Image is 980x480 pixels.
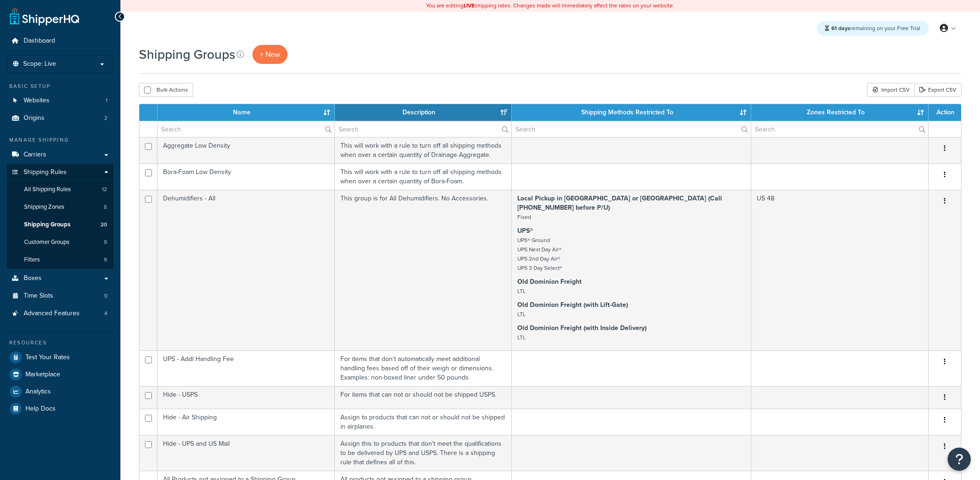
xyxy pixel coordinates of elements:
li: Shipping Groups [7,216,113,233]
span: 2 [104,114,107,122]
li: Shipping Rules [7,164,113,269]
th: Shipping Methods Restricted To: activate to sort column ascending [512,104,751,121]
button: Open Resource Center [948,448,971,471]
span: 0 [104,292,107,300]
span: Websites [24,97,50,105]
td: Aggregate Low Density [157,137,335,163]
span: 8 [104,203,107,211]
div: Resources [7,339,113,347]
span: Origins [24,114,44,122]
li: Shipping Zones [7,199,113,216]
a: Shipping Groups 20 [7,216,113,233]
td: Hide - UPS and US Mail [157,435,335,471]
span: Carriers [24,151,46,159]
span: Marketplace [25,371,60,379]
a: Shipping Zones 8 [7,199,113,216]
a: Marketplace [7,366,113,383]
small: Fixed [517,213,531,221]
span: Test Your Rates [25,354,70,362]
a: Analytics [7,383,113,400]
a: Time Slots 0 [7,287,113,305]
th: Name: activate to sort column ascending [157,104,335,121]
span: Time Slots [24,292,53,300]
td: This group is for All Dehumidifiers. No Accessories. [335,190,512,350]
a: Websites 1 [7,92,113,109]
strong: Old Dominion Freight [517,277,582,287]
td: Assign to products that can not or should not be shipped in airplanes. [335,409,512,435]
input: Search [157,121,334,137]
td: This will work with a rule to turn off all shipping methods when over a certain quantity of Drain... [335,137,512,163]
small: UPS® Ground UPS Next Day Air® UPS 2nd Day Air® UPS 3 Day Select® [517,236,562,272]
input: Search [512,121,751,137]
a: Carriers [7,146,113,163]
span: 12 [102,186,107,193]
th: Description: activate to sort column ascending [335,104,512,121]
span: 9 [104,256,107,264]
td: Assign this to products that don't meet the qualifications to be delivered by UPS and USPS. There... [335,435,512,471]
a: Dashboard [7,32,113,50]
span: All Shipping Rules [24,186,71,193]
a: Customer Groups 9 [7,234,113,251]
li: Origins [7,110,113,127]
button: Bulk Actions [139,83,193,97]
span: 1 [106,97,107,105]
td: For items that can not or should not be shipped USPS. [335,386,512,409]
td: Hide - USPS [157,386,335,409]
span: 9 [104,238,107,246]
td: This will work with a rule to turn off all shipping methods when over a certain quantity of Bora-... [335,163,512,190]
span: Boxes [24,274,42,282]
li: Advanced Features [7,305,113,322]
span: Shipping Rules [24,168,67,176]
td: Bora-Foam Low Density [157,163,335,190]
strong: Old Dominion Freight (with Lift-Gate) [517,300,628,310]
td: For items that don't automatically meet additional handling fees based off of their weigh or dime... [335,350,512,386]
b: LIVE [464,1,475,10]
input: Search [335,121,512,137]
li: Filters [7,251,113,268]
a: Export CSV [914,83,961,97]
td: UPS - Addl Handling Fee [157,350,335,386]
div: remaining on your Free Trial [817,21,929,36]
th: Action [929,104,961,121]
input: Search [751,121,928,137]
strong: 61 days [831,24,850,32]
span: Shipping Groups [24,221,70,229]
small: LTL [517,287,526,295]
span: Advanced Features [24,310,80,318]
span: + New [260,49,280,60]
strong: Local Pickup in [GEOGRAPHIC_DATA] or [GEOGRAPHIC_DATA] (Call [PHONE_NUMBER] before P/U) [517,193,722,212]
span: Filters [24,256,40,264]
div: Basic Setup [7,82,113,90]
li: Customer Groups [7,234,113,251]
a: Origins 2 [7,110,113,127]
span: Shipping Zones [24,203,64,211]
a: Boxes [7,270,113,287]
td: Hide - Air Shipping [157,409,335,435]
a: Help Docs [7,400,113,417]
span: Customer Groups [24,238,69,246]
strong: UPS® [517,226,533,236]
td: US 48 [751,190,929,350]
li: Websites [7,92,113,109]
small: LTL [517,310,526,318]
h1: Shipping Groups [139,45,235,63]
a: Shipping Rules [7,164,113,181]
a: All Shipping Rules 12 [7,181,113,198]
a: Advanced Features 4 [7,305,113,322]
a: Test Your Rates [7,349,113,366]
strong: Old Dominion Freight (with Inside Delivery) [517,323,647,333]
li: Time Slots [7,287,113,305]
a: ShipperHQ Home [10,7,79,25]
div: Manage Shipping [7,136,113,144]
span: 4 [104,310,107,318]
span: 20 [101,221,107,229]
span: Dashboard [24,37,55,45]
li: All Shipping Rules [7,181,113,198]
